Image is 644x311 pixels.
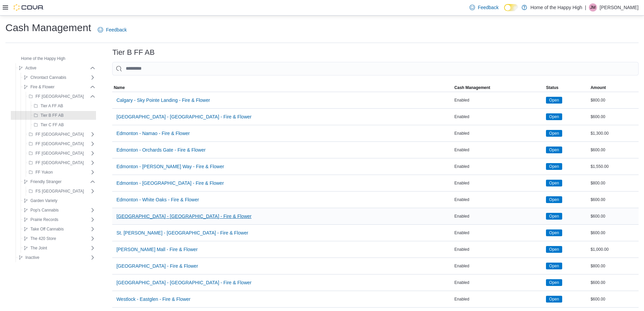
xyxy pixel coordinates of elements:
[549,230,559,236] span: Open
[116,180,224,186] span: Edmonton - [GEOGRAPHIC_DATA] - Fire & Flower
[26,92,87,101] button: FF [GEOGRAPHIC_DATA]
[545,84,589,92] button: Status
[114,243,200,256] button: [PERSON_NAME] Mall - Fire & Flower
[116,229,248,236] span: St. [PERSON_NAME] - [GEOGRAPHIC_DATA] - Fire & Flower
[478,4,498,11] span: Feedback
[589,84,639,92] button: Amount
[112,62,639,75] input: This is a search bar. As you type, the results lower in the page will automatically filter.
[589,179,639,187] div: $800.00
[112,84,453,92] button: Name
[30,84,54,90] span: Fire & Flower
[589,162,639,171] div: $1,550.00
[549,280,559,286] span: Open
[453,129,545,137] div: Enabled
[35,188,84,194] span: FS [GEOGRAPHIC_DATA]
[116,147,206,153] span: Edmonton - Orchards Gate - Fire & Flower
[114,209,254,223] button: [GEOGRAPHIC_DATA] - [GEOGRAPHIC_DATA] - Fire & Flower
[114,276,254,289] button: [GEOGRAPHIC_DATA] - [GEOGRAPHIC_DATA] - Fire & Flower
[589,245,639,253] div: $1,000.00
[453,229,545,237] div: Enabled
[114,292,193,306] button: Westlock - Eastglen - Fire & Flower
[116,263,198,269] span: [GEOGRAPHIC_DATA] - Fire & Flower
[116,213,252,220] span: [GEOGRAPHIC_DATA] - [GEOGRAPHIC_DATA] - Fire & Flower
[116,246,197,253] span: [PERSON_NAME] Mall - Fire & Flower
[116,279,252,286] span: [GEOGRAPHIC_DATA] - [GEOGRAPHIC_DATA] - Fire & Flower
[549,213,559,219] span: Open
[30,236,56,241] span: The 420 Store
[21,73,69,82] button: Chrontact Cannabis
[549,97,559,103] span: Open
[453,179,545,187] div: Enabled
[114,259,200,273] button: [GEOGRAPHIC_DATA] - Fire & Flower
[41,103,63,109] span: Tier A FF AB
[467,1,501,14] a: Feedback
[114,127,192,140] button: Edmonton - Namao - Fire & Flower
[21,178,64,186] button: Friendly Stranger
[21,216,61,224] button: Prairie Records
[589,212,639,220] div: $600.00
[95,23,129,37] a: Feedback
[453,162,545,171] div: Enabled
[546,296,562,303] span: Open
[114,93,213,107] button: Calgary - Sky Pointe Landing - Fire & Flower
[546,130,562,137] span: Open
[591,85,606,90] span: Amount
[35,132,84,137] span: FF [GEOGRAPHIC_DATA]
[112,48,154,57] h3: Tier B FF AB
[453,279,545,287] div: Enabled
[546,180,562,186] span: Open
[116,113,252,120] span: [GEOGRAPHIC_DATA] - [GEOGRAPHIC_DATA] - Fire & Flower
[26,187,87,195] button: FS [GEOGRAPHIC_DATA]
[35,170,53,175] span: FF Yukon
[589,113,639,121] div: $600.00
[114,160,226,173] button: Edmonton - [PERSON_NAME] Way - Fire & Flower
[546,85,558,90] span: Status
[549,197,559,203] span: Open
[546,163,562,170] span: Open
[26,149,87,157] button: FF [GEOGRAPHIC_DATA]
[549,296,559,302] span: Open
[549,114,559,120] span: Open
[5,21,91,35] h1: Cash Management
[114,193,201,206] button: Edmonton - White Oaks - Fire & Flower
[600,3,639,12] p: [PERSON_NAME]
[30,179,62,184] span: Friendly Stranger
[21,197,60,205] button: Garden Variety
[30,226,64,232] span: Take Off Cannabis
[453,245,545,253] div: Enabled
[116,296,190,303] span: Westlock - Eastglen - Fire & Flower
[546,113,562,120] span: Open
[35,160,84,165] span: FF [GEOGRAPHIC_DATA]
[589,295,639,303] div: $600.00
[31,121,67,129] button: Tier C FF AB
[453,146,545,154] div: Enabled
[589,96,639,104] div: $800.00
[114,143,208,157] button: Edmonton - Orchards Gate - Fire & Flower
[35,141,84,147] span: FF [GEOGRAPHIC_DATA]
[116,163,224,170] span: Edmonton - [PERSON_NAME] Way - Fire & Flower
[453,212,545,220] div: Enabled
[585,3,586,12] p: |
[25,255,39,260] span: Inactive
[30,217,58,222] span: Prairie Records
[453,113,545,121] div: Enabled
[453,84,545,92] button: Cash Management
[30,198,57,203] span: Garden Variety
[530,3,582,12] p: Home of the Happy High
[546,246,562,253] span: Open
[41,113,64,118] span: Tier B FF AB
[549,263,559,269] span: Open
[454,85,490,90] span: Cash Management
[114,85,125,90] span: Name
[546,97,562,104] span: Open
[546,147,562,153] span: Open
[589,229,639,237] div: $600.00
[30,207,59,213] span: Pop's Cannabis
[546,213,562,220] span: Open
[21,244,50,252] button: The Joint
[114,176,226,190] button: Edmonton - [GEOGRAPHIC_DATA] - Fire & Flower
[14,4,44,11] img: Cova
[26,130,87,138] button: FF [GEOGRAPHIC_DATA]
[116,196,199,203] span: Edmonton - White Oaks - Fire & Flower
